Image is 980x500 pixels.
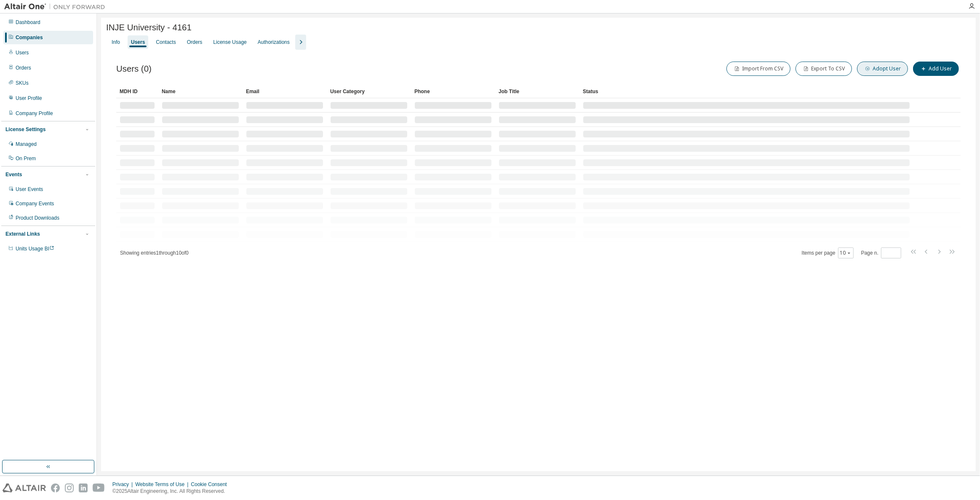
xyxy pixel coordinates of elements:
[16,65,31,71] div: Orders
[861,247,901,258] span: Page n.
[258,39,290,46] div: Authorizations
[5,171,22,178] div: Events
[131,39,145,46] div: Users
[120,85,155,98] div: MDH ID
[79,484,88,492] img: linkedin.svg
[5,126,45,133] div: License Settings
[16,110,53,117] div: Company Profile
[5,231,40,237] div: External Links
[51,484,60,492] img: facebook.svg
[16,246,54,252] span: Units Usage BI
[3,484,46,492] img: altair_logo.svg
[112,481,135,488] div: Privacy
[4,3,109,11] img: Altair One
[93,484,105,492] img: youtube.svg
[16,19,40,26] div: Dashboard
[106,23,192,32] span: INJE University - 4161
[840,250,852,256] button: 10
[16,155,36,162] div: On Prem
[16,200,54,207] div: Company Events
[802,247,854,258] span: Items per page
[16,215,59,221] div: Product Downloads
[246,85,323,98] div: Email
[116,64,152,74] span: Users (0)
[16,80,29,86] div: SKUs
[162,85,239,98] div: Name
[499,85,576,98] div: Job Title
[16,95,42,102] div: User Profile
[796,62,852,76] button: Export To CSV
[414,85,492,98] div: Phone
[112,39,120,46] div: Info
[213,39,246,46] div: License Usage
[16,186,43,193] div: User Events
[135,481,191,488] div: Website Terms of Use
[16,49,29,56] div: Users
[330,85,408,98] div: User Category
[913,62,959,76] button: Add User
[16,34,43,41] div: Companies
[857,62,908,76] button: Adopt User
[112,488,232,495] p: © 2025 Altair Engineering, Inc. All Rights Reserved.
[156,39,176,46] div: Contacts
[191,481,232,488] div: Cookie Consent
[65,484,74,492] img: instagram.svg
[16,141,37,148] div: Managed
[583,85,910,98] div: Status
[726,62,790,76] button: Import From CSV
[120,250,189,256] span: Showing entries 1 through 10 of 0
[187,39,203,46] div: Orders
